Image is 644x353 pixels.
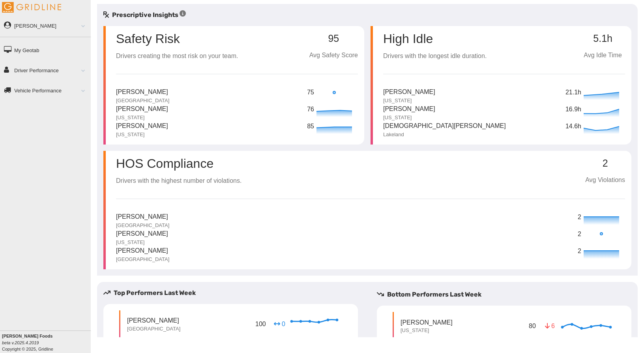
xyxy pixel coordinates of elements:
[116,222,169,229] p: [GEOGRAPHIC_DATA]
[377,290,638,299] h5: Bottom Performers Last Week
[307,122,315,131] p: 85
[116,229,168,239] p: [PERSON_NAME]
[2,334,52,338] b: [PERSON_NAME] Foods
[383,104,435,114] p: [PERSON_NAME]
[544,321,556,330] p: 6
[580,51,625,60] p: Avg Idle Time
[565,122,582,131] p: 14.6h
[383,97,435,104] p: [US_STATE]
[116,104,168,114] p: [PERSON_NAME]
[116,97,169,104] p: [GEOGRAPHIC_DATA]
[585,175,625,185] p: Avg Violations
[401,318,453,327] p: [PERSON_NAME]
[383,131,506,138] p: Lakeland
[401,327,453,334] p: [US_STATE]
[307,88,315,98] p: 75
[565,88,582,98] p: 21.1h
[116,239,168,246] p: [US_STATE]
[383,87,435,97] p: [PERSON_NAME]
[383,121,506,131] p: [DEMOGRAPHIC_DATA][PERSON_NAME]
[103,288,364,298] h5: Top Performers Last Week
[127,325,180,332] p: [GEOGRAPHIC_DATA]
[127,316,180,325] p: [PERSON_NAME]
[116,157,241,170] p: HOS Compliance
[116,256,169,263] p: [GEOGRAPHIC_DATA]
[527,320,537,332] p: 80
[103,10,186,20] h5: Prescriptive Insights
[578,212,582,222] p: 2
[309,33,358,44] p: 95
[383,32,487,45] p: High Idle
[116,246,169,256] p: [PERSON_NAME]
[307,105,315,115] p: 76
[116,121,168,131] p: [PERSON_NAME]
[2,340,39,345] i: beta v.2025.4.2019
[383,51,487,61] p: Drivers with the longest idle duration.
[2,333,91,352] div: Copyright © 2025, Gridline
[116,176,241,186] p: Drivers with the highest number of violations.
[578,229,582,239] p: 2
[2,2,61,13] img: Gridline
[116,114,168,121] p: [US_STATE]
[585,158,625,169] p: 2
[254,318,268,330] p: 100
[116,51,238,61] p: Drivers creating the most risk on your team.
[116,131,168,138] p: [US_STATE]
[116,32,180,45] p: Safety Risk
[578,246,582,256] p: 2
[565,105,582,115] p: 16.9h
[274,319,285,329] p: 0
[116,212,169,222] p: [PERSON_NAME]
[309,51,358,60] p: Avg Safety Score
[383,114,435,121] p: [US_STATE]
[580,33,625,44] p: 5.1h
[116,87,169,97] p: [PERSON_NAME]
